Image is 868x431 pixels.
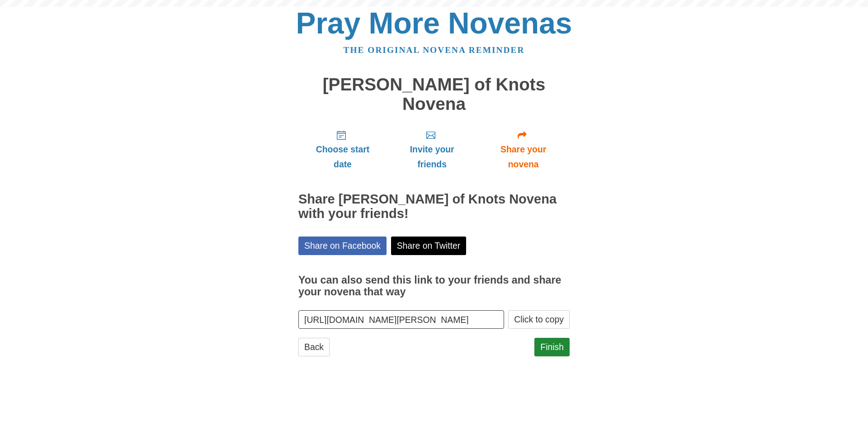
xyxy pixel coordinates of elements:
h3: You can also send this link to your friends and share your novena that way [298,275,570,298]
button: Click to copy [508,310,570,329]
h2: Share [PERSON_NAME] of Knots Novena with your friends! [298,192,570,221]
a: Finish [534,338,570,356]
span: Share your novena [486,142,561,172]
a: Share your novena [477,123,570,176]
a: The original novena reminder [344,45,525,55]
a: Choose start date [298,123,387,176]
span: Choose start date [307,142,378,172]
a: Back [298,338,330,356]
h1: [PERSON_NAME] of Knots Novena [298,75,570,114]
a: Share on Facebook [298,237,387,255]
a: Pray More Novenas [296,6,572,40]
span: Invite your friends [396,142,468,172]
a: Invite your friends [387,123,477,176]
a: Share on Twitter [391,237,467,255]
